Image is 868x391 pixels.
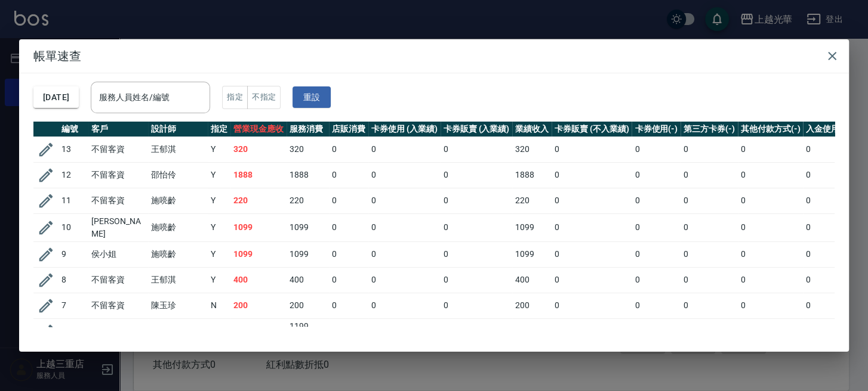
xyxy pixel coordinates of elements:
[632,188,681,213] td: 0
[148,318,208,345] td: 陳冠華
[632,318,681,345] td: 0
[632,241,681,267] td: 0
[738,293,804,318] td: 0
[329,267,368,293] td: 0
[230,241,287,267] td: 1099
[681,241,738,267] td: 0
[441,213,513,241] td: 0
[287,188,330,213] td: 220
[329,213,368,241] td: 0
[59,267,88,293] td: 8
[88,241,148,267] td: 侯小姐
[88,188,148,213] td: 不留客資
[552,241,632,267] td: 0
[552,267,632,293] td: 0
[329,241,368,267] td: 0
[329,188,368,213] td: 0
[293,86,331,108] button: 重設
[208,241,230,267] td: Y
[441,267,513,293] td: 0
[148,136,208,162] td: 王郁淇
[88,213,148,241] td: [PERSON_NAME]
[230,162,287,188] td: 1888
[803,122,852,137] th: 入金使用(-)
[803,318,852,345] td: 0
[738,188,804,213] td: 0
[287,136,330,162] td: 320
[208,188,230,213] td: Y
[803,213,852,241] td: 0
[88,293,148,318] td: 不留客資
[803,162,852,188] td: 0
[681,122,738,137] th: 第三方卡券(-)
[803,267,852,293] td: 0
[441,318,513,345] td: 0
[59,241,88,267] td: 9
[512,267,552,293] td: 400
[329,136,368,162] td: 0
[88,318,148,345] td: 不留客資
[441,188,513,213] td: 0
[59,162,88,188] td: 12
[681,162,738,188] td: 0
[329,162,368,188] td: 0
[738,267,804,293] td: 0
[368,162,441,188] td: 0
[222,86,248,109] button: 指定
[287,241,330,267] td: 1099
[148,213,208,241] td: 施喨齡
[230,213,287,241] td: 1099
[632,293,681,318] td: 0
[368,318,441,345] td: 0
[512,122,552,137] th: 業績收入
[441,122,513,137] th: 卡券販賣 (入業績)
[681,136,738,162] td: 0
[230,122,287,137] th: 營業現金應收
[441,136,513,162] td: 0
[287,318,330,345] td: 1199
[632,267,681,293] td: 0
[230,267,287,293] td: 400
[512,188,552,213] td: 220
[208,136,230,162] td: Y
[512,136,552,162] td: 320
[230,136,287,162] td: 320
[681,267,738,293] td: 0
[88,267,148,293] td: 不留客資
[148,267,208,293] td: 王郁淇
[681,293,738,318] td: 0
[59,122,88,137] th: 編號
[148,241,208,267] td: 施喨齡
[552,188,632,213] td: 0
[208,293,230,318] td: N
[59,213,88,241] td: 10
[287,213,330,241] td: 1099
[552,162,632,188] td: 0
[632,122,681,137] th: 卡券使用(-)
[329,122,368,137] th: 店販消費
[552,318,632,345] td: 0
[368,213,441,241] td: 0
[33,86,79,108] button: [DATE]
[632,136,681,162] td: 0
[803,136,852,162] td: 0
[148,293,208,318] td: 陳玉珍
[681,188,738,213] td: 0
[738,136,804,162] td: 0
[287,162,330,188] td: 1888
[368,136,441,162] td: 0
[512,213,552,241] td: 1099
[329,293,368,318] td: 0
[148,122,208,137] th: 設計師
[738,241,804,267] td: 0
[148,188,208,213] td: 施喨齡
[329,318,368,345] td: 0
[59,188,88,213] td: 11
[803,188,852,213] td: 0
[552,213,632,241] td: 0
[738,213,804,241] td: 0
[208,318,230,345] td: N
[738,122,804,137] th: 其他付款方式(-)
[512,162,552,188] td: 1888
[88,122,148,137] th: 客戶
